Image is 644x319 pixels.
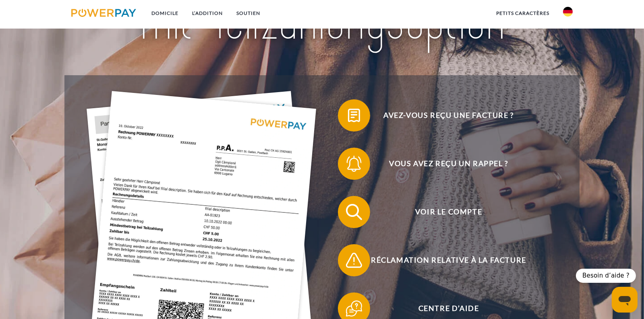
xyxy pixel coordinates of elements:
img: logo-powerpay.svg [71,9,136,17]
span: Vous avez reçu un rappel ? [350,148,547,180]
div: Besoin d’aide ? [576,269,636,283]
img: qb_warning.svg [344,250,364,270]
a: Petits caractères [489,6,556,21]
img: qb_bill.svg [344,105,364,126]
a: SOUTIEN [230,6,267,21]
img: qb_search.svg [344,202,364,222]
a: Domicile [145,6,185,21]
button: Vous avez reçu un rappel ? [338,148,547,180]
span: Réclamation relative à la facture [350,244,547,276]
img: En [563,7,573,16]
button: Avez-vous reçu une facture ? [338,99,547,132]
button: Voir le compte [338,196,547,228]
a: L’ADDITION [185,6,230,21]
span: Voir le compte [350,196,547,228]
img: qb_bell.svg [344,154,364,174]
span: Avez-vous reçu une facture ? [350,99,547,132]
button: Réclamation relative à la facture [338,244,547,276]
iframe: Schaltfläche zum Öffnen des Messaging-Fensters; Konversation läuft [612,287,638,313]
img: qb_help.svg [344,298,364,319]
